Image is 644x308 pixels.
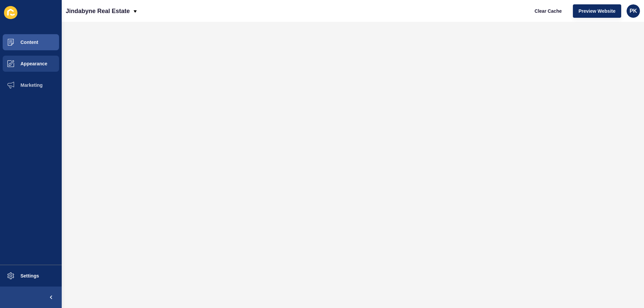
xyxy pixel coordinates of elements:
p: Jindabyne Real Estate [66,3,130,19]
button: Clear Cache [529,4,568,18]
span: Preview Website [579,8,615,14]
button: Preview Website [573,4,621,18]
span: Clear Cache [535,8,562,14]
span: PK [630,8,637,14]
